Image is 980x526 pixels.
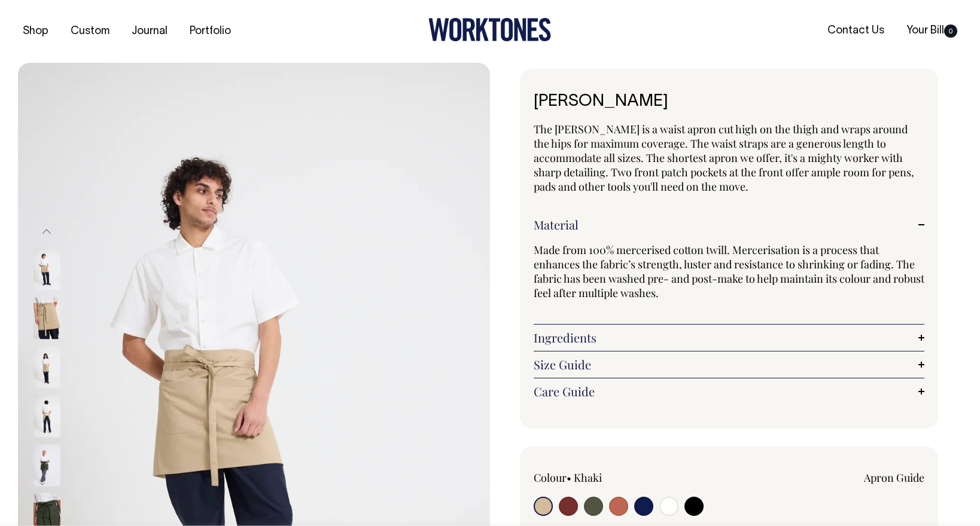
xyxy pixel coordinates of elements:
a: Care Guide [534,384,924,399]
button: Previous [38,218,56,245]
img: khaki [34,347,60,389]
a: Your Bill0 [902,21,962,41]
label: Khaki [574,470,602,485]
h1: [PERSON_NAME] [534,93,924,111]
img: khaki [34,396,60,438]
a: Custom [66,22,114,41]
a: Material [534,218,924,232]
span: • [567,470,571,485]
a: Portfolio [185,22,236,41]
a: Contact Us [823,21,889,41]
div: Colour [534,470,690,485]
a: Shop [18,22,53,41]
img: khaki [34,249,60,290]
a: Journal [127,22,172,41]
span: Made from 100% mercerised cotton twill. Mercerisation is a process that enhances the fabric’s str... [534,243,924,300]
span: 0 [944,25,957,38]
a: Ingredients [534,331,924,345]
a: Apron Guide [864,470,924,485]
img: olive [34,445,60,487]
span: The [PERSON_NAME] is a waist apron cut high on the thigh and wraps around the hips for maximum co... [534,122,914,194]
a: Size Guide [534,357,924,372]
img: khaki [34,298,60,340]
